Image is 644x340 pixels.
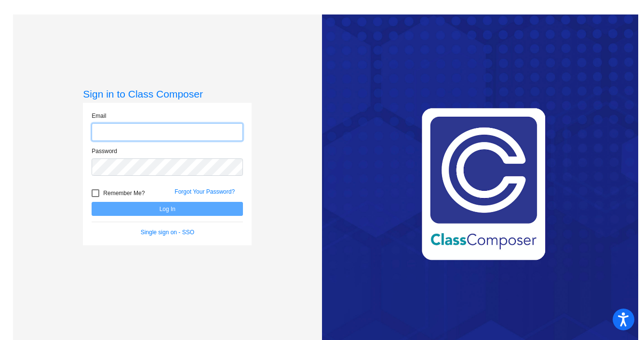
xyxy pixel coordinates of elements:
label: Email [92,112,106,120]
a: Single sign on - SSO [141,229,194,236]
span: Remember Me? [103,187,145,199]
label: Password [92,147,117,156]
h3: Sign in to Class Composer [83,88,252,100]
a: Forgot Your Password? [174,188,235,195]
button: Log In [92,202,243,216]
